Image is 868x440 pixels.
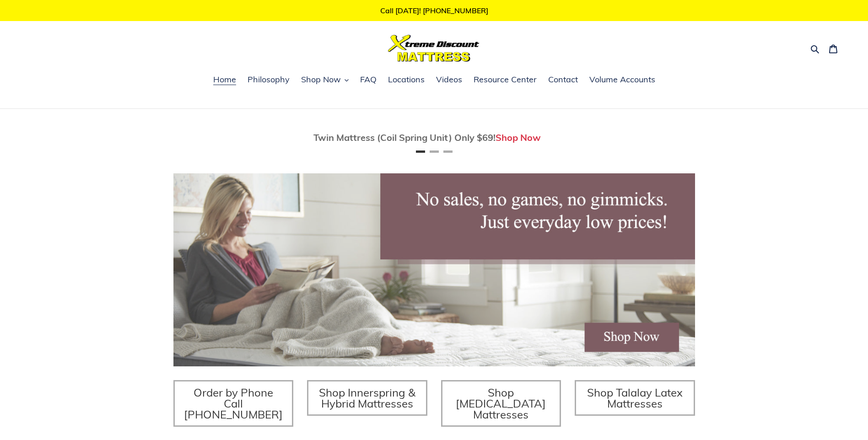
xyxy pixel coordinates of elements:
span: Resource Center [474,74,537,85]
span: Volume Accounts [589,74,655,85]
button: Shop Now [297,73,353,87]
a: Philosophy [243,73,294,87]
span: Locations [388,74,425,85]
button: Page 1 [416,150,425,153]
span: Home [213,74,236,85]
span: Shop [MEDICAL_DATA] Mattresses [456,386,546,421]
a: Resource Center [469,73,541,87]
span: Shop Innerspring & Hybrid Mattresses [319,386,415,410]
span: Videos [436,74,462,85]
span: Order by Phone Call [PHONE_NUMBER] [184,386,283,421]
a: Shop [MEDICAL_DATA] Mattresses [441,380,561,427]
a: Order by Phone Call [PHONE_NUMBER] [173,380,294,427]
a: FAQ [356,73,381,87]
span: Twin Mattress (Coil Spring Unit) Only $69! [313,132,496,143]
img: herobannermay2022-1652879215306_1200x.jpg [173,173,695,366]
a: Contact [544,73,582,87]
button: Page 2 [430,150,439,153]
a: Shop Talalay Latex Mattresses [575,380,695,416]
img: Xtreme Discount Mattress [388,35,480,62]
a: Videos [431,73,467,87]
span: Philosophy [248,74,290,85]
a: Shop Innerspring & Hybrid Mattresses [307,380,427,416]
span: FAQ [360,74,377,85]
a: Home [209,73,241,87]
span: Contact [548,74,578,85]
span: Shop Talalay Latex Mattresses [587,386,683,410]
span: Shop Now [301,74,341,85]
a: Shop Now [496,132,541,143]
button: Page 3 [443,150,453,153]
a: Locations [383,73,429,87]
a: Volume Accounts [585,73,660,87]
